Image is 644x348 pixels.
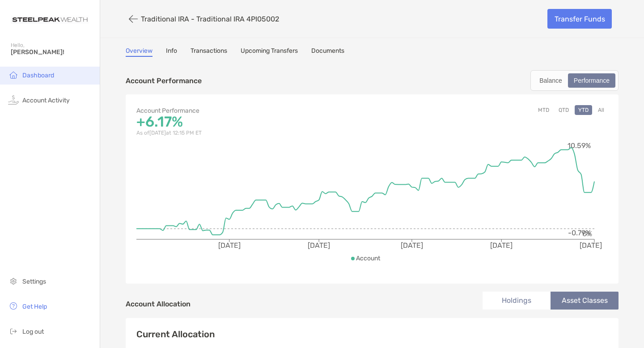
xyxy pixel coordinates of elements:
div: Performance [569,74,614,87]
li: Asset Classes [551,292,619,310]
button: MTD [534,105,553,115]
img: logout icon [8,326,19,336]
a: Documents [311,47,344,57]
button: YTD [575,105,592,115]
span: Log out [22,328,44,335]
span: Account Activity [22,97,70,104]
div: Balance [534,74,567,87]
a: Transfer Funds [547,9,612,29]
p: Account Performance [126,75,202,86]
tspan: 10.59% [568,141,591,150]
a: Transactions [191,47,227,57]
tspan: [DATE] [308,241,330,250]
span: Get Help [22,303,47,310]
span: [PERSON_NAME]! [11,48,94,56]
span: Settings [22,278,46,285]
button: All [594,105,608,115]
h4: Current Allocation [136,329,215,340]
tspan: [DATE] [401,241,423,250]
tspan: [DATE] [218,241,241,250]
a: Upcoming Transfers [241,47,298,57]
img: get-help icon [8,301,19,311]
a: Info [166,47,177,57]
tspan: -0.79% [568,229,591,237]
img: Zoe Logo [11,4,89,36]
img: settings icon [8,276,19,286]
tspan: [DATE] [490,241,513,250]
p: Account [356,253,380,264]
div: segmented control [530,70,619,91]
a: Overview [126,47,153,57]
h4: Account Allocation [126,300,191,308]
p: Traditional IRA - Traditional IRA 4PI05002 [141,15,279,23]
button: QTD [555,105,572,115]
p: Account Performance [136,105,372,116]
span: Dashboard [22,72,54,79]
img: household icon [8,69,19,80]
img: activity icon [8,94,19,105]
p: +6.17% [136,116,372,127]
p: As of [DATE] at 12:15 PM ET [136,127,372,139]
tspan: 0% [582,229,592,238]
tspan: [DATE] [580,241,602,250]
li: Holdings [483,292,551,310]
